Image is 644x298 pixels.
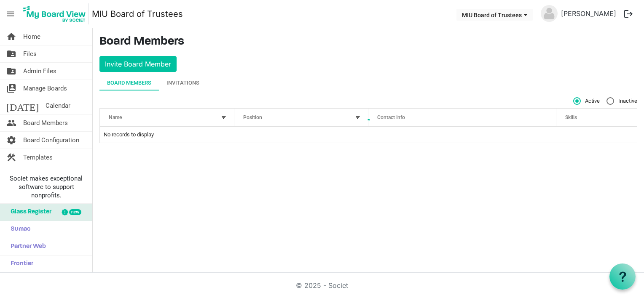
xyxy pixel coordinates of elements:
[456,9,533,21] button: MIU Board of Trustees dropdownbutton
[23,114,68,131] span: Board Members
[6,204,51,221] span: Glass Register
[4,174,89,200] span: Societ makes exceptional software to support nonprofits.
[6,45,16,62] span: folder_shared
[558,5,620,22] a: [PERSON_NAME]
[21,3,92,24] a: My Board View Logo
[620,5,637,23] button: logout
[23,80,67,97] span: Manage Boards
[46,97,70,114] span: Calendar
[573,97,600,105] span: Active
[69,209,81,215] div: new
[21,3,89,24] img: My Board View Logo
[166,79,199,87] div: Invitations
[296,281,348,290] a: © 2025 - Societ
[23,149,53,166] span: Templates
[99,35,637,49] h3: Board Members
[23,132,79,149] span: Board Configuration
[23,45,37,62] span: Files
[6,80,16,97] span: switch_account
[107,79,151,87] div: Board Members
[6,221,30,238] span: Sumac
[6,63,16,80] span: folder_shared
[6,97,39,114] span: [DATE]
[23,63,56,80] span: Admin Files
[541,5,558,22] img: no-profile-picture.svg
[6,114,16,131] span: people
[6,149,16,166] span: construction
[99,56,177,72] button: Invite Board Member
[99,75,637,90] div: tab-header
[92,5,183,22] a: MIU Board of Trustees
[3,6,19,22] span: menu
[6,132,16,149] span: settings
[6,255,33,272] span: Frontier
[23,28,40,45] span: Home
[6,238,46,255] span: Partner Web
[6,28,16,45] span: home
[606,97,637,105] span: Inactive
